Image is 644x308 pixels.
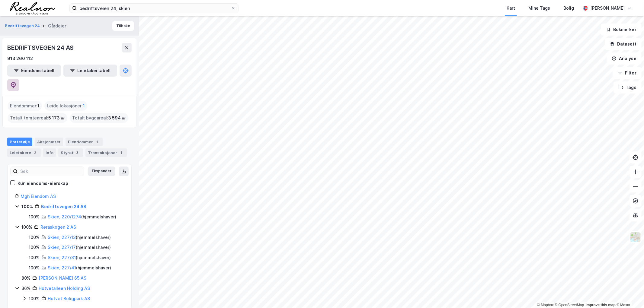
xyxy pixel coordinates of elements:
div: 36% [21,285,30,292]
button: Tags [614,81,642,94]
iframe: Chat Widget [614,279,644,308]
div: 100% [29,234,40,241]
button: Ekspander [88,167,115,176]
div: Eiendommer : [8,101,42,111]
div: Totalt byggareal : [70,113,128,123]
button: Filter [613,67,642,79]
div: ( hjemmelshaver ) [48,234,111,241]
div: 100% [29,244,40,251]
div: 3 [75,150,81,156]
div: Bolig [563,5,574,12]
a: [PERSON_NAME] 65 AS [39,275,86,281]
a: Skien, 227/17 [48,245,76,250]
button: Bokmerker [601,24,642,36]
span: 3 594 ㎡ [108,114,126,122]
div: 80% [21,275,30,282]
div: Kontrollprogram for chat [614,279,644,308]
input: Søk [18,167,84,176]
a: Bedriftsvegen 24 AS [41,204,86,209]
div: Styret [58,148,83,157]
div: Kun eiendoms-eierskap [18,180,68,187]
button: Analyse [607,52,642,65]
a: Røraskogen 2 AS [40,224,76,230]
img: realnor-logo.934646d98de889bb5806.png [10,2,55,14]
input: Søk på adresse, matrikkel, gårdeiere, leietakere eller personer [77,4,231,13]
span: 1 [37,102,40,110]
div: 1 [94,139,100,145]
span: 1 [83,102,85,110]
div: 913 260 112 [7,55,33,62]
div: 1 [118,150,124,156]
span: 5 173 ㎡ [48,114,65,122]
a: Mapbox [537,303,554,307]
div: ( hjemmelshaver ) [48,244,111,251]
a: Skien, 227/13 [48,235,76,240]
div: 100% [29,213,40,221]
div: Portefølje [7,138,32,146]
div: 100% [21,203,33,210]
div: ( hjemmelshaver ) [48,254,111,261]
div: Leide lokasjoner : [44,101,87,111]
div: Transaksjoner [85,148,127,157]
img: Z [630,231,641,243]
div: ( hjemmelshaver ) [48,264,111,271]
a: OpenStreetMap [555,303,584,307]
button: Leietakertabell [63,65,117,77]
div: Mine Tags [528,5,550,12]
button: Bedriftsvegen 24 [5,23,41,29]
div: Gårdeier [48,22,66,30]
div: 100% [29,264,40,271]
div: [PERSON_NAME] [590,5,625,12]
a: Hotvetalleen Holding AS [39,286,90,291]
div: Leietakere [7,148,41,157]
a: Mgh Eiendom AS [21,194,56,199]
div: Aksjonærer [35,138,63,146]
div: ( hjemmelshaver ) [48,213,116,221]
div: Kart [507,5,515,12]
button: Tilbake [112,21,134,31]
div: Eiendommer [66,138,103,146]
div: Totalt tomteareal : [8,113,67,123]
div: 100% [21,224,32,231]
button: Eiendomstabell [7,65,61,77]
div: 100% [29,254,40,261]
a: Hotvet Boligpark AS [48,296,90,301]
div: BEDRIFTSVEGEN 24 AS [7,43,75,52]
button: Datasett [605,38,642,50]
a: Skien, 220/1274 [48,214,81,219]
a: Skien, 227/41 [48,265,76,270]
a: Skien, 227/31 [48,255,76,260]
a: Improve this map [586,303,616,307]
div: Info [43,148,56,157]
div: 2 [32,150,38,156]
div: 100% [29,295,40,302]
